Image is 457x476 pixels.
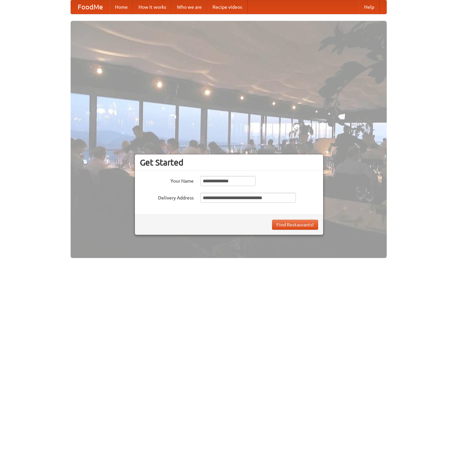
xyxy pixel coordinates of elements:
label: Your Name [140,176,194,184]
a: Home [110,0,133,14]
a: Recipe videos [207,0,247,14]
a: How it works [133,0,172,14]
a: Help [359,0,380,14]
label: Delivery Address [140,193,194,201]
a: Who we are [172,0,207,14]
a: FoodMe [71,0,110,14]
h3: Get Started [140,157,318,168]
button: Find Restaurants! [272,220,318,230]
